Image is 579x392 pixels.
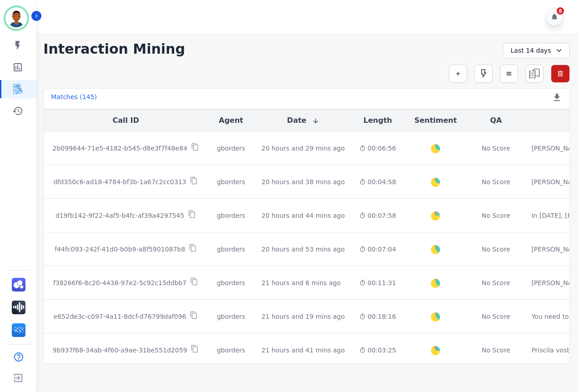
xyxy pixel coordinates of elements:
div: No Score [482,312,510,321]
div: Matches ( 145 ) [51,92,97,105]
div: 20 hours and 38 mins ago [262,177,345,186]
div: No Score [482,211,510,220]
div: 20 hours and 44 mins ago [262,211,345,220]
div: No Score [482,144,510,153]
p: f44fc093-242f-41d0-b0b9-a8f5901087b8 [55,245,185,254]
div: No Score [482,278,510,287]
div: gborders [215,211,247,220]
p: 9b937f68-34ab-4f60-a9ae-31be551d2059 [53,346,187,355]
div: 00:07:58 [359,211,396,220]
p: e652de3c-c097-4a11-8dcf-d76799daf096 [54,312,186,321]
div: 21 hours and 6 mins ago [262,278,341,287]
button: QA [490,115,502,126]
div: No Score [482,177,510,186]
div: gborders [215,144,247,153]
p: dfd350c6-ad18-4784-bf3b-1a67c2cc0313 [54,177,186,186]
div: gborders [215,245,247,254]
p: f38266f6-8c20-4438-97e2-5c92c15ddbb7 [53,278,186,287]
div: 21 hours and 41 mins ago [262,346,345,355]
div: gborders [215,177,247,186]
div: gborders [215,312,247,321]
button: Call ID [112,115,139,126]
img: Bordered avatar [5,7,27,29]
button: Date [287,115,319,126]
div: 00:06:56 [359,144,396,153]
div: 20 hours and 53 mins ago [262,245,345,254]
p: d19fb142-9f22-4af5-b4fc-af39a4297545 [55,211,184,220]
div: 00:11:31 [359,278,396,287]
div: 20 hours and 29 mins ago [262,144,345,153]
div: 00:07:04 [359,245,396,254]
div: 00:03:25 [359,346,396,355]
div: No Score [482,346,510,355]
p: 2b099644-71e5-4182-b545-d8e3f7f48e84 [52,144,187,153]
button: Length [363,115,392,126]
button: Sentiment [414,115,457,126]
div: Last 14 days [503,43,570,58]
div: gborders [215,346,247,355]
h1: Interaction Mining [43,41,185,57]
div: 21 hours and 19 mins ago [262,312,345,321]
div: 8 [557,7,564,15]
button: Agent [219,115,243,126]
div: 00:04:58 [359,177,396,186]
div: 00:18:16 [359,312,396,321]
div: gborders [215,278,247,287]
div: No Score [482,245,510,254]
